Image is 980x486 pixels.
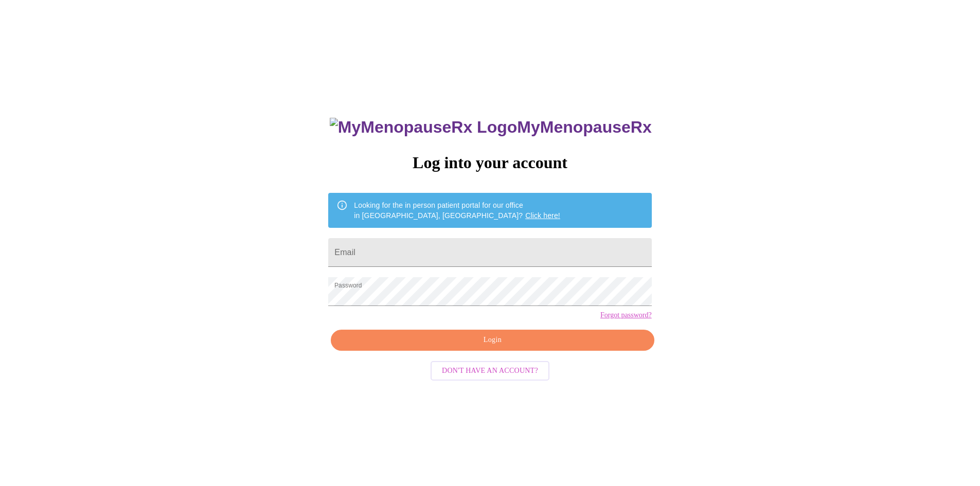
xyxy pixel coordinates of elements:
[525,211,560,220] a: Click here!
[442,365,538,377] span: Don't have an account?
[431,361,549,381] button: Don't have an account?
[328,153,651,172] h3: Log into your account
[428,365,552,374] a: Don't have an account?
[343,334,642,347] span: Login
[330,118,652,137] h3: MyMenopauseRx
[354,196,560,225] div: Looking for the in person patient portal for our office in [GEOGRAPHIC_DATA], [GEOGRAPHIC_DATA]?
[600,311,652,319] a: Forgot password?
[331,330,654,351] button: Login
[330,118,517,137] img: MyMenopauseRx Logo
